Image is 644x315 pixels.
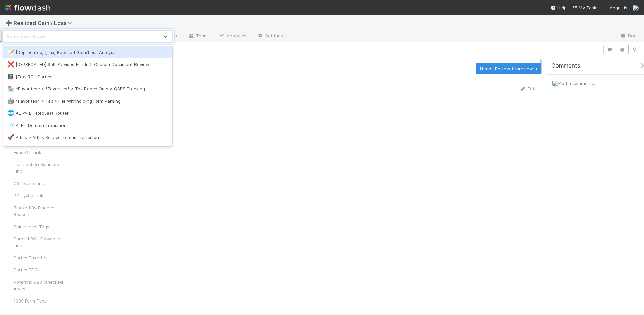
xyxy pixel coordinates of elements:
[7,49,14,55] span: 📝
[7,122,14,128] span: ✉️
[7,74,14,79] span: 📓
[7,134,14,140] span: 🚀
[7,85,168,92] div: *Favorites* > *Favorites* > Tax Reach Outs > QSBS Tracking
[7,110,168,116] div: AL <> BT Request Router
[7,73,168,80] div: [Tax] RGL Portcos
[7,122,168,129] div: ALBT Domain Transition
[7,86,14,91] span: 🏪
[7,110,14,116] span: 🌐
[7,134,168,141] div: Altius > Altius Service Teams Transition
[7,98,168,104] div: *Favorites* > Tax > File Withholding Form Parsing
[7,61,14,67] span: ❌
[7,61,168,68] div: [DEPRECATED] Self-Advised Funds > Custom Document Review
[7,98,14,104] span: 🤖
[7,49,168,56] div: [Deprecated] [Tax] Realized Gain/Loss Analysis
[7,33,45,40] div: Search workflows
